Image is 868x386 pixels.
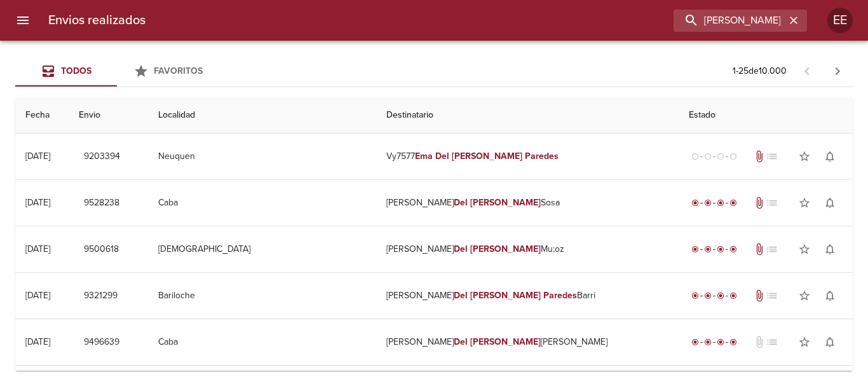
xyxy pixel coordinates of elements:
span: star_border [798,289,811,302]
div: Abrir información de usuario [827,8,853,33]
button: 9496639 [79,331,125,354]
em: [PERSON_NAME] [470,290,541,301]
div: [DATE] [25,336,50,347]
div: Tabs Envios [15,56,219,86]
em: Paredes [525,151,559,162]
span: radio_button_unchecked [691,153,699,160]
button: Activar notificaciones [817,144,843,169]
span: No tiene pedido asociado [766,336,778,348]
div: Entregado [689,196,740,209]
span: Favoritos [154,65,203,76]
td: Bariloche [148,273,376,319]
th: Envio [69,97,148,134]
span: radio_button_checked [691,338,699,346]
th: Estado [679,97,853,134]
p: 1 - 25 de 10.000 [733,65,787,78]
span: 9496639 [84,334,119,350]
h6: Envios realizados [48,10,146,31]
span: No tiene pedido asociado [766,150,778,163]
span: notifications_none [824,150,836,163]
span: radio_button_checked [691,199,699,207]
span: No tiene pedido asociado [766,196,778,209]
button: Agregar a favoritos [792,329,817,355]
span: 9500618 [84,242,119,258]
span: radio_button_checked [729,199,737,207]
div: EE [827,8,853,33]
button: 9203394 [79,145,125,169]
th: Destinatario [376,97,679,134]
span: Tiene documentos adjuntos [753,196,766,209]
span: radio_button_unchecked [717,153,724,160]
span: radio_button_checked [704,292,712,300]
span: Pagina siguiente [822,56,853,86]
button: Agregar a favoritos [792,190,817,216]
span: No tiene pedido asociado [766,243,778,256]
span: Pagina anterior [792,64,822,77]
th: Localidad [148,97,376,134]
div: [DATE] [25,244,50,254]
span: star_border [798,150,811,163]
span: star_border [798,243,811,256]
button: Activar notificaciones [817,329,843,355]
span: notifications_none [824,336,836,348]
span: radio_button_checked [729,245,737,253]
em: [PERSON_NAME] [452,151,522,162]
span: radio_button_checked [704,199,712,207]
td: Neuquen [148,134,376,179]
span: 9528238 [84,195,119,211]
button: Agregar a favoritos [792,237,817,262]
em: Paredes [543,290,577,301]
span: radio_button_checked [704,245,712,253]
span: notifications_none [824,289,836,302]
td: [PERSON_NAME] Barri [376,273,679,319]
button: Activar notificaciones [817,283,843,308]
span: radio_button_checked [717,292,724,300]
em: Del [454,290,468,301]
span: radio_button_checked [691,245,699,253]
div: [DATE] [25,197,50,208]
span: notifications_none [824,196,836,209]
em: [PERSON_NAME] [470,197,541,208]
div: Entregado [689,336,740,348]
span: radio_button_unchecked [704,153,712,160]
span: 9203394 [84,149,120,165]
button: Activar notificaciones [817,237,843,262]
span: Todos [61,65,92,76]
span: radio_button_checked [729,292,737,300]
span: No tiene documentos adjuntos [753,336,766,348]
span: No tiene pedido asociado [766,289,778,302]
em: [PERSON_NAME] [470,244,541,254]
span: radio_button_unchecked [729,153,737,160]
button: Agregar a favoritos [792,283,817,308]
em: Del [435,151,449,162]
td: Caba [148,319,376,365]
span: Tiene documentos adjuntos [753,150,766,163]
button: menu [8,5,38,36]
span: Tiene documentos adjuntos [753,289,766,302]
button: Agregar a favoritos [792,144,817,169]
span: radio_button_checked [704,338,712,346]
em: [PERSON_NAME] [470,336,541,347]
td: Caba [148,180,376,226]
span: radio_button_checked [717,245,724,253]
td: [PERSON_NAME] [PERSON_NAME] [376,319,679,365]
button: 9321299 [79,284,123,308]
span: star_border [798,336,811,348]
span: notifications_none [824,243,836,256]
span: radio_button_checked [717,338,724,346]
div: [DATE] [25,151,50,162]
div: Entregado [689,243,740,256]
div: Entregado [689,289,740,302]
em: Ema [415,151,433,162]
button: 9500618 [79,238,124,261]
div: [DATE] [25,290,50,301]
em: Del [454,336,468,347]
button: Activar notificaciones [817,190,843,216]
td: [PERSON_NAME] Sosa [376,180,679,226]
span: star_border [798,196,811,209]
span: radio_button_checked [729,338,737,346]
td: [PERSON_NAME] Mu;oz [376,226,679,272]
em: Del [454,197,468,208]
th: Fecha [15,97,69,134]
td: [DEMOGRAPHIC_DATA] [148,226,376,272]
